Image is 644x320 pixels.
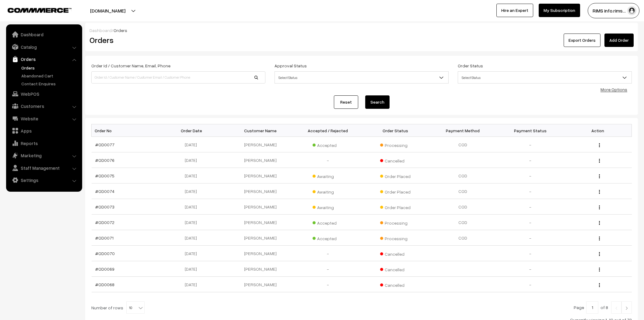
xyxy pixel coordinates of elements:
a: Website [8,113,80,124]
input: Order Id / Customer Name / Customer Email / Customer Phone [91,71,265,84]
th: Payment Status [497,124,564,137]
a: Add Order [604,34,634,47]
td: [PERSON_NAME] [226,230,294,246]
td: - [497,168,564,183]
a: Reports [8,138,80,149]
td: [PERSON_NAME] [226,137,294,152]
td: COD [429,230,497,246]
td: - [497,199,564,215]
span: of 8 [600,305,608,310]
td: [PERSON_NAME] [226,168,294,183]
td: [PERSON_NAME] [226,261,294,277]
td: COD [429,199,497,215]
img: Menu [599,252,600,256]
td: - [497,215,564,230]
td: [DATE] [159,199,226,215]
span: Cancelled [380,265,411,273]
img: COMMMERCE [8,8,72,12]
div: / [89,27,634,34]
td: - [497,246,564,261]
th: Action [564,124,632,137]
td: - [497,277,564,292]
span: Orders [114,28,127,33]
th: Payment Method [429,124,497,137]
a: #OD0073 [95,204,114,209]
span: Number of rows [91,304,123,311]
a: More Options [600,87,627,92]
td: - [497,137,564,152]
img: Right [624,306,629,310]
td: [DATE] [159,215,226,230]
th: Customer Name [226,124,294,137]
td: [DATE] [159,183,226,199]
a: Marketing [8,150,80,161]
a: Contact Enquires [20,80,80,87]
a: #OD0072 [95,220,114,225]
span: Processing [380,140,411,148]
a: Dashboard [89,28,112,33]
a: #OD0074 [95,189,114,194]
a: Orders [20,65,80,71]
td: [DATE] [159,261,226,277]
img: Menu [599,190,600,194]
a: #OD0068 [95,282,114,287]
td: COD [429,215,497,230]
a: Orders [8,54,80,65]
span: Processing [380,234,411,242]
img: Menu [599,159,600,163]
span: Awaiting [313,172,343,180]
td: - [294,246,362,261]
td: COD [429,168,497,183]
span: Cancelled [380,156,411,164]
span: Processing [380,218,411,226]
td: [PERSON_NAME] [226,183,294,199]
a: #OD0075 [95,173,114,178]
td: - [294,152,362,168]
span: Cancelled [380,280,411,288]
span: Page [574,305,584,310]
h2: Orders [89,35,265,45]
span: Order Placed [380,203,411,211]
a: Abandoned Cart [20,73,80,79]
button: RIMS info.rims… [588,3,639,18]
a: Customers [8,101,80,112]
img: Menu [599,221,600,225]
th: Order Status [362,124,429,137]
a: #OD0071 [95,235,114,240]
span: Awaiting [313,203,343,211]
img: Menu [599,174,600,178]
span: Accepted [313,218,343,226]
button: Export Orders [564,34,600,47]
td: [DATE] [159,246,226,261]
td: [PERSON_NAME] [226,277,294,292]
a: #OD0077 [95,142,114,147]
td: COD [429,183,497,199]
a: Settings [8,175,80,186]
a: #OD0070 [95,251,115,256]
label: Order Id / Customer Name, Email, Phone [91,62,170,69]
button: Search [365,95,390,109]
img: Menu [599,205,600,209]
td: - [294,261,362,277]
td: [DATE] [159,152,226,168]
label: Approval Status [275,62,307,69]
a: Hire an Expert [496,4,533,17]
th: Accepted / Rejected [294,124,362,137]
td: [DATE] [159,277,226,292]
span: Accepted [313,234,343,242]
a: My Subscription [539,4,580,17]
td: [PERSON_NAME] [226,199,294,215]
span: Accepted [313,140,343,148]
span: 10 [126,301,145,314]
td: - [497,230,564,246]
span: Select Status [458,71,632,84]
td: [DATE] [159,137,226,152]
td: [PERSON_NAME] [226,152,294,168]
td: [PERSON_NAME] [226,215,294,230]
th: Order Date [159,124,226,137]
img: user [627,6,636,15]
td: - [294,277,362,292]
th: Order No [92,124,159,137]
a: Catalog [8,41,80,52]
span: Select Status [275,72,448,83]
